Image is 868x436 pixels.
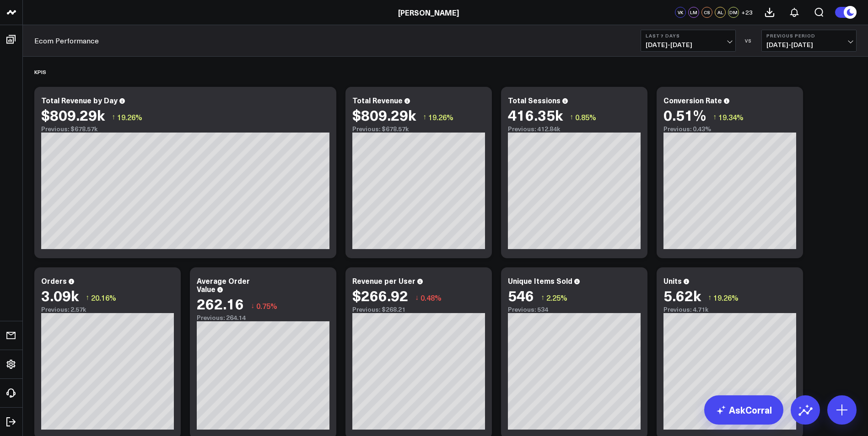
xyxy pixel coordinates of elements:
span: 20.16% [91,292,116,303]
span: + 23 [741,9,753,16]
div: Orders [41,276,67,286]
div: Previous: $678.57k [41,125,329,133]
div: Total Revenue by Day [41,95,118,105]
span: ↓ [251,300,254,312]
span: 2.25% [546,292,567,303]
span: ↑ [708,292,712,303]
b: Last 7 Days [646,33,731,38]
span: ↑ [423,111,426,123]
div: DM [728,7,739,18]
div: 262.16 [197,295,244,312]
div: Previous: 4.71k [663,306,796,313]
span: 0.75% [256,301,277,311]
span: 19.26% [713,292,739,303]
div: Revenue per User [352,276,415,286]
div: Previous: $678.57k [352,125,485,133]
div: VS [740,38,757,43]
span: ↑ [713,111,717,123]
div: Conversion Rate [663,95,722,105]
div: Previous: 0.43% [663,125,796,133]
span: 0.85% [575,112,596,122]
div: Unique Items Sold [508,276,572,286]
a: Ecom Performance [34,36,99,46]
div: $809.29k [352,106,416,123]
span: 19.34% [718,112,744,122]
a: [PERSON_NAME] [398,7,459,17]
div: CS [701,7,712,18]
div: AL [715,7,726,18]
div: 546 [508,287,534,303]
span: 0.48% [421,292,442,303]
div: Previous: $268.21 [352,306,485,313]
div: Total Sessions [508,95,561,105]
div: Previous: 264.14 [197,314,329,321]
button: Previous Period[DATE]-[DATE] [761,30,857,52]
span: 19.26% [428,112,453,122]
div: Total Revenue [352,95,403,105]
div: $266.92 [352,287,408,303]
span: ↑ [112,111,115,123]
span: ↑ [570,111,573,123]
div: Units [663,276,682,286]
span: 19.26% [117,112,142,122]
b: Previous Period [766,33,852,38]
span: ↓ [415,292,419,303]
button: +23 [741,7,753,18]
span: ↑ [86,292,89,303]
span: [DATE] - [DATE] [646,41,731,48]
div: KPIS [34,61,46,82]
span: [DATE] - [DATE] [766,41,852,48]
div: Previous: 412.84k [508,125,641,133]
div: Previous: 534 [508,306,641,313]
div: 0.51% [663,106,706,123]
div: 416.35k [508,106,563,123]
span: ↑ [541,292,545,303]
div: Average Order Value [197,276,250,294]
div: LM [688,7,699,18]
div: VK [675,7,686,18]
div: $809.29k [41,106,105,123]
div: Previous: 2.57k [41,306,174,313]
div: 5.62k [663,287,701,303]
div: 3.09k [41,287,79,303]
a: AskCorral [704,395,783,425]
button: Last 7 Days[DATE]-[DATE] [641,30,736,52]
